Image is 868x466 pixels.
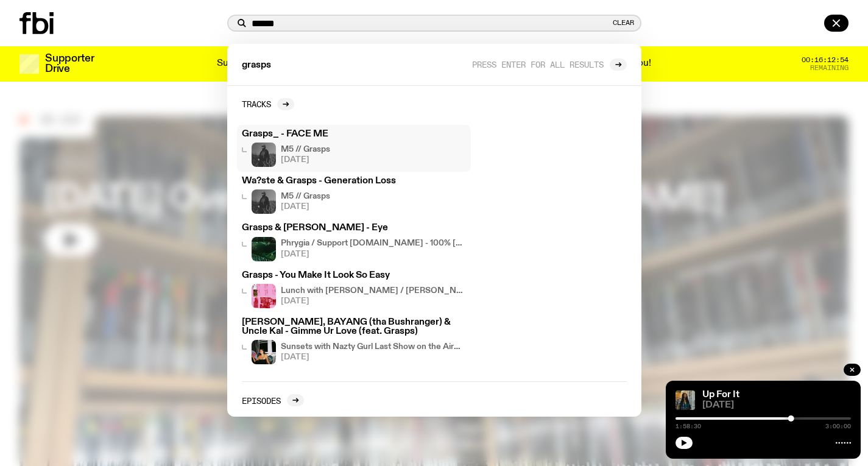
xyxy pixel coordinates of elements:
a: Tracks [242,98,294,110]
span: [DATE] [281,203,330,211]
span: 00:16:12:54 [802,57,849,63]
span: 1:58:30 [676,423,701,429]
h4: M5 // Grasps [281,192,330,200]
span: grasps [242,61,271,70]
h4: M5 // Grasps [281,146,330,154]
h2: Tracks [242,99,271,108]
h3: Grasps - You Make It Look So Easy [242,271,466,280]
span: [DATE] [702,401,851,410]
a: Grasps & [PERSON_NAME] - EyePhrygia / Support [DOMAIN_NAME] - 100% [GEOGRAPHIC_DATA] fusion[DATE] [237,219,471,266]
h4: Phrygia / Support [DOMAIN_NAME] - 100% [GEOGRAPHIC_DATA] fusion [281,239,466,247]
a: Up For It [702,390,739,400]
span: Remaining [810,65,849,71]
h2: Episodes [242,396,281,405]
h4: Sunsets with Nazty Gurl Last Show on the Airwaves! [281,343,466,351]
span: [DATE] [281,156,330,164]
span: Press enter for all results [472,60,604,69]
h3: Grasps_ - FACE ME [242,130,466,139]
span: [DATE] [281,250,466,258]
h3: Grasps & [PERSON_NAME] - Eye [242,224,466,233]
span: 3:00:00 [825,423,851,429]
h3: Supporter Drive [45,54,94,74]
p: Supporter Drive 2025: Shaping the future of our city’s music, arts, and culture - with the help o... [217,58,651,69]
a: [PERSON_NAME], BAYANG (tha Bushranger) & Uncle Kal - Gimme Ur Love (feat. Grasps)Sunsets with Naz... [237,313,471,369]
h3: [PERSON_NAME], BAYANG (tha Bushranger) & Uncle Kal - Gimme Ur Love (feat. Grasps) [242,318,466,336]
img: Ify - a Brown Skin girl with black braided twists, looking up to the side with her tongue stickin... [676,390,695,410]
h3: Wa?ste & Grasps - Generation Loss [242,177,466,186]
span: [DATE] [281,297,466,305]
a: Grasps_ - FACE MEM5 // Grasps[DATE] [237,125,471,172]
a: Press enter for all results [472,58,627,71]
a: Grasps - You Make It Look So EasyLunch with [PERSON_NAME] / [PERSON_NAME] for [MEDICAL_DATA] Inte... [237,266,471,313]
button: Clear [613,19,634,26]
a: Wa?ste & Grasps - Generation LossM5 // Grasps[DATE] [237,172,471,219]
h4: Lunch with [PERSON_NAME] / [PERSON_NAME] for [MEDICAL_DATA] Interview [281,287,466,295]
a: Episodes [242,394,304,406]
span: [DATE] [281,353,466,361]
